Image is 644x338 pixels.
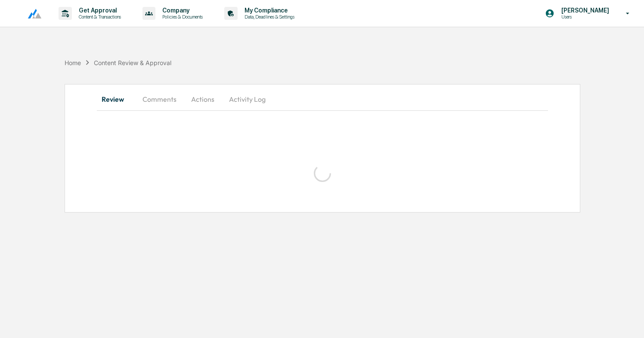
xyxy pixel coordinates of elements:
p: Data, Deadlines & Settings [238,14,299,20]
p: Company [155,7,207,14]
div: Content Review & Approval [94,59,171,66]
button: Actions [183,89,222,110]
p: Get Approval [72,7,125,14]
p: My Compliance [238,7,299,14]
p: [PERSON_NAME] [554,7,613,14]
p: Users [554,14,613,20]
p: Policies & Documents [155,14,207,20]
button: Comments [136,89,183,110]
button: Activity Log [222,89,272,110]
p: Content & Transactions [72,14,125,20]
img: logo [21,8,41,19]
div: Home [65,59,81,66]
div: secondary tabs example [97,89,548,110]
button: Review [97,89,136,110]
